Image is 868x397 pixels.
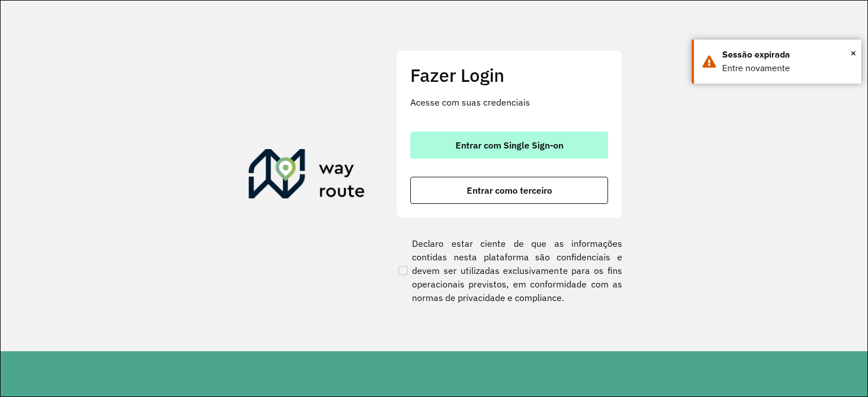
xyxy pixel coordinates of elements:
img: Roteirizador AmbevTech [249,149,365,203]
div: Entre novamente [722,62,853,75]
span: × [850,45,856,62]
span: Entrar como terceiro [467,186,552,195]
span: Entrar com Single Sign-on [455,141,563,150]
p: Acesse com suas credenciais [410,95,608,109]
button: Close [850,45,856,62]
button: button [410,177,608,204]
div: Sessão expirada [722,48,853,62]
label: Declaro estar ciente de que as informações contidas nesta plataforma são confidenciais e devem se... [396,237,622,304]
h2: Fazer Login [410,64,608,86]
button: button [410,132,608,159]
